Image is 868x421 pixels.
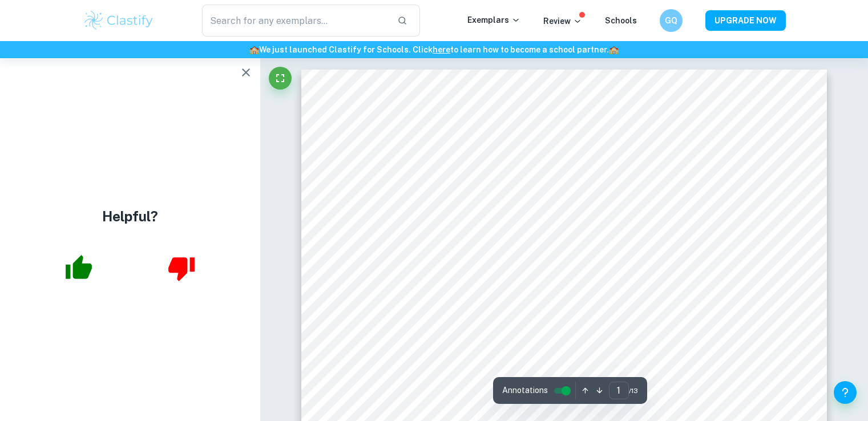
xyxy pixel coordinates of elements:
a: here [433,45,450,54]
span: / 13 [629,386,638,396]
img: Clastify logo [83,9,155,32]
button: UPGRADE NOW [705,10,786,31]
p: Exemplars [467,14,520,26]
h6: GQ [664,14,677,27]
h6: We just launched Clastify for Schools. Click to learn how to become a school partner. [2,43,866,56]
span: 🏫 [609,45,619,54]
h4: Helpful? [102,206,158,226]
button: Fullscreen [269,67,292,90]
button: Help and Feedback [834,381,857,404]
p: Review [543,15,582,27]
span: 🏫 [249,45,259,54]
input: Search for any exemplars... [202,5,389,37]
button: GQ [660,9,683,32]
span: Annotations [502,384,548,396]
a: Schools [605,16,637,25]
